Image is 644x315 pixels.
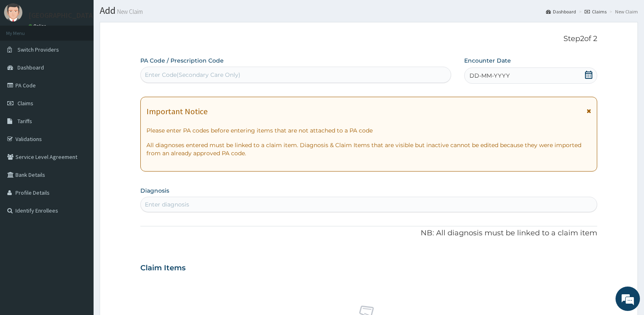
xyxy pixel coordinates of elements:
div: Enter Code(Secondary Care Only) [145,71,240,79]
label: Encounter Date [464,56,511,65]
span: We're online! [47,102,112,185]
span: DD-MM-YYYY [469,72,510,80]
textarea: Type your message and hit 'Enter' [4,222,155,250]
h3: Claim Items [140,264,186,273]
a: Claims [585,8,607,15]
span: Tariffs [17,117,32,125]
li: New Claim [607,8,638,15]
label: Diagnosis [140,187,169,195]
a: Online [28,23,48,29]
label: PA Code / Prescription Code [140,56,224,65]
div: Minimize live chat window [133,4,153,24]
span: Claims [17,100,33,107]
span: Dashboard [17,64,44,71]
p: All diagnoses entered must be linked to a claim item. Diagnosis & Claim Items that are visible bu... [146,141,591,157]
p: [GEOGRAPHIC_DATA] [28,12,96,19]
h1: Important Notice [146,107,207,116]
p: Step 2 of 2 [140,35,597,43]
div: Enter diagnosis [145,200,189,209]
p: NB: All diagnosis must be linked to a claim item [140,228,597,239]
p: Please enter PA codes before entering items that are not attached to a PA code [146,126,591,135]
small: New Claim [116,9,143,15]
div: Chat with us now [42,46,137,56]
img: User Image [4,3,22,22]
a: Dashboard [546,8,576,15]
img: d_794563401_company_1708531726252_794563401 [15,41,33,61]
span: Switch Providers [17,46,59,53]
h1: Add [100,5,638,16]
